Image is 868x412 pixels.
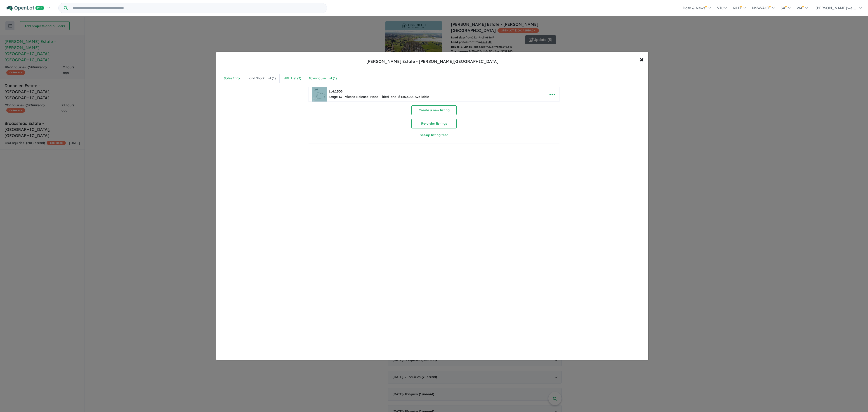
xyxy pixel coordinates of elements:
span: [PERSON_NAME].wel... [816,6,856,10]
button: Re-order listings [411,119,457,128]
button: Set-up listing feed [371,130,497,140]
div: H&L List ( 3 ) [283,76,301,81]
input: Try estate name, suburb, builder or developer [68,3,326,13]
div: Townhouse List ( 1 ) [309,76,337,81]
div: [PERSON_NAME] Estate - [PERSON_NAME][GEOGRAPHIC_DATA] [366,59,498,64]
span: 1306 [335,89,342,93]
div: Sales Info [224,76,240,81]
button: Create a new listing [411,105,457,115]
span: × [640,54,644,64]
img: Harriott%20Estate%20-%20Armstrong%20Creek%20-%20Lot%201306___1756688522.jpg [312,87,327,102]
img: Openlot PRO Logo White [7,5,44,11]
div: Stage 13 - Vicosa Release, None, Titled land, $465,500, Available [329,94,429,100]
div: Land Stock List ( 1 ) [248,76,276,81]
b: Lot: [329,89,342,93]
